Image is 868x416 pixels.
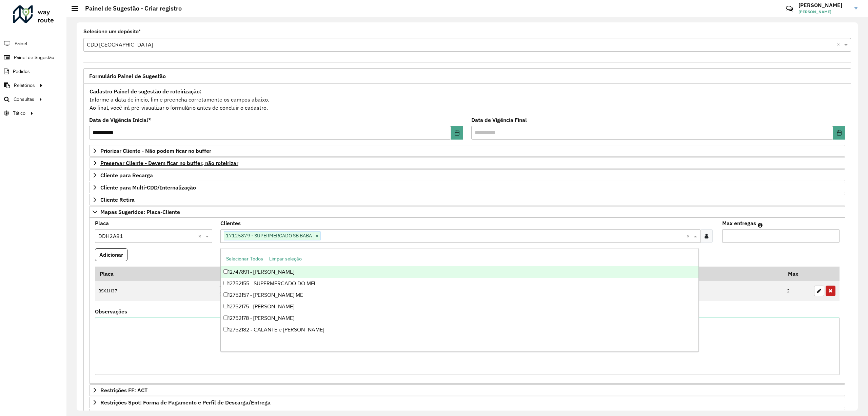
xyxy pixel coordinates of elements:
a: Restrições Spot: Forma de Pagamento e Perfil de Descarga/Entrega [89,397,845,408]
div: Informe a data de inicio, fim e preencha corretamente os campos abaixo. Ao final, você irá pré-vi... [89,87,845,112]
label: Max entregas [722,219,756,227]
label: Selecione um depósito [83,28,141,36]
span: Cliente para Recarga [100,173,153,178]
td: 2 [784,281,811,301]
span: Tático [13,110,25,117]
button: Choose Date [451,126,463,140]
span: [PERSON_NAME] [798,9,849,15]
a: Mapas Sugeridos: Placa-Cliente [89,206,845,218]
span: Priorizar Cliente - Não podem ficar no buffer [100,148,211,153]
th: Max [784,267,811,281]
em: Máximo de clientes que serão colocados na mesma rota com os clientes informados [758,222,763,228]
span: Clear all [837,41,843,49]
a: Cliente para Recarga [89,169,845,181]
span: Mapas Sugeridos: Placa-Cliente [100,209,180,215]
a: Priorizar Cliente - Não podem ficar no buffer [89,145,845,157]
span: Clear all [686,232,692,240]
div: 12752157 - [PERSON_NAME] ME [221,289,699,301]
div: 12752175 - [PERSON_NAME] [221,301,699,312]
span: Restrições Spot: Forma de Pagamento e Perfil de Descarga/Entrega [100,400,271,405]
span: Relatórios [14,82,35,89]
strong: Cadastro Painel de sugestão de roteirização: [90,88,201,95]
div: 12752178 - [PERSON_NAME] [221,312,699,324]
button: Adicionar [95,248,127,261]
a: Restrições FF: ACT [89,384,845,396]
h3: [PERSON_NAME] [798,2,849,8]
a: Preservar Cliente - Devem ficar no buffer, não roteirizar [89,157,845,169]
span: Painel de Sugestão [14,54,54,61]
div: Mapas Sugeridos: Placa-Cliente [89,218,845,384]
div: 12752155 - SUPERMERCADO DO MEL [221,278,699,289]
span: Pedidos [13,68,30,75]
button: Selecionar Todos [223,254,266,264]
ng-dropdown-panel: Options list [220,248,699,352]
span: Cliente Retira [100,197,135,202]
span: Consultas [14,96,34,103]
a: Contato Rápido [782,1,797,16]
span: Preservar Cliente - Devem ficar no buffer, não roteirizar [100,160,238,166]
div: 12752182 - GALANTE e [PERSON_NAME] [221,324,699,336]
span: Painel [15,40,27,47]
div: 12747891 - [PERSON_NAME] [221,266,699,278]
label: Observações [95,307,127,315]
label: Data de Vigência Final [471,116,527,124]
td: 17121753 17175716 [216,281,529,301]
a: Cliente para Multi-CDD/Internalização [89,182,845,193]
label: Clientes [220,219,241,227]
a: Cliente Retira [89,194,845,205]
label: Data de Vigência Inicial [89,116,151,124]
span: × [314,232,320,240]
button: Choose Date [833,126,845,140]
label: Placa [95,219,109,227]
span: Formulário Painel de Sugestão [89,73,166,79]
button: Limpar seleção [266,254,305,264]
td: BSX1H37 [95,281,216,301]
th: Código Cliente [216,267,529,281]
h2: Painel de Sugestão - Criar registro [78,5,182,12]
span: Restrições FF: ACT [100,387,147,393]
span: Clear all [198,232,204,240]
span: 17125879 - SUPERMERCADO SB BABA [224,232,314,240]
span: Cliente para Multi-CDD/Internalização [100,185,196,190]
th: Placa [95,267,216,281]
